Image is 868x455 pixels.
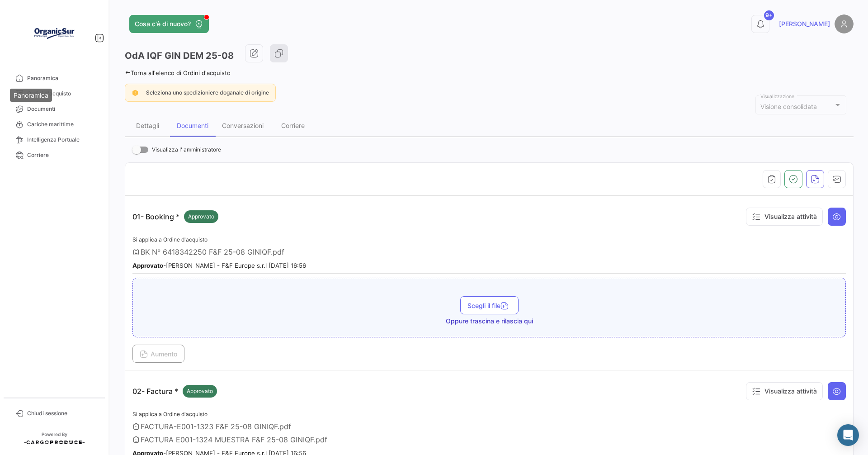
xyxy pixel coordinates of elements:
div: Dettagli [136,122,159,129]
span: BK N° 6418342250 F&F 25-08 GINIQF.pdf [141,247,284,256]
span: FACTURA E001-1324 MUESTRA F&F 25-08 GINIQF.pdf [141,435,327,444]
p: 01- Booking * [132,210,218,223]
span: Documenti [27,105,98,113]
button: Visualizza attività [746,382,823,400]
img: Logo+OrganicSur.png [32,11,77,56]
span: [PERSON_NAME] [779,19,830,28]
span: Si applica a Ordine d'acquisto [132,411,208,417]
button: Aumento [132,345,184,363]
span: Oppure trascina e rilascia qui [446,317,533,326]
span: Intelligenza Portuale [27,136,98,144]
a: Cariche marittime [7,117,101,132]
p: 02- Factura * [132,385,217,398]
button: Scegli il file [460,296,519,314]
span: Cariche marittime [27,120,98,128]
span: Seleziona uno spedizioniere doganale di origine [146,89,269,96]
span: Approvato [188,213,214,221]
span: Chiudi sessione [27,409,98,417]
span: Visualizza l' amministratore [152,144,221,155]
div: Corriere [281,122,305,129]
a: Torna all'elenco di Ordini d'acquisto [125,69,231,76]
button: Visualizza attività [746,208,823,226]
div: Abrir Intercom Messenger [837,424,859,446]
div: Panoramica [10,89,52,102]
button: Cosa c'è di nuovo? [129,15,209,33]
mat-select-trigger: Visione consolidata [760,103,817,110]
a: Corriere [7,147,101,163]
span: Si applica a Ordine d'acquisto [132,236,208,243]
span: Corriere [27,151,98,159]
span: Aumento [140,350,177,358]
span: Cosa c'è di nuovo? [135,19,191,28]
span: FACTURA-E001-1323 F&F 25-08 GINIQF.pdf [141,422,291,431]
span: Ordini d'acquisto [27,90,98,98]
span: Scegli il file [467,302,511,309]
a: Documenti [7,101,101,117]
div: Documenti [177,122,208,129]
a: Intelligenza Portuale [7,132,101,147]
small: - [PERSON_NAME] - F&F Europe s.r.l [DATE] 16:56 [132,262,306,269]
h3: OdA IQF GIN DEM 25-08 [125,49,234,62]
a: Panoramica [7,71,101,86]
b: Approvato [132,262,163,269]
span: Panoramica [27,74,98,82]
div: Conversazioni [222,122,264,129]
span: Approvato [187,387,213,395]
img: placeholder-user.png [835,14,854,33]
